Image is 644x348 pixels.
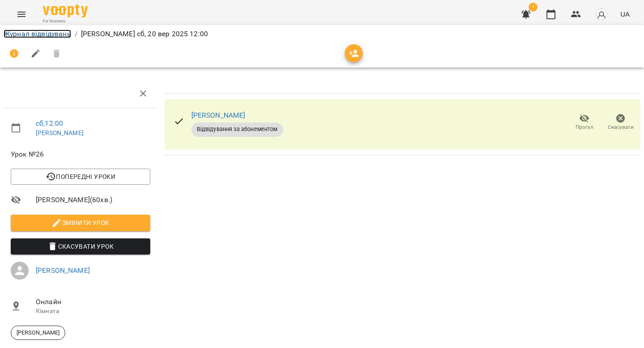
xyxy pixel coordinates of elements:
[11,238,150,255] button: Скасувати Урок
[36,266,90,275] a: [PERSON_NAME]
[43,4,88,17] img: Voopty Logo
[576,123,593,131] span: Прогул
[36,119,63,127] a: сб , 12:00
[36,307,150,316] p: Кімната
[11,149,150,160] span: Урок №26
[18,217,143,228] span: Змінити урок
[11,326,65,340] div: [PERSON_NAME]
[191,125,283,133] span: Відвідування за абонементом
[18,171,143,182] span: Попередні уроки
[529,3,538,12] span: 1
[36,195,150,205] span: [PERSON_NAME] ( 60 хв. )
[4,30,71,38] a: Журнал відвідувань
[617,6,633,22] button: UA
[43,18,88,24] span: For Business
[11,4,32,25] button: Menu
[566,110,602,135] button: Прогул
[11,215,150,231] button: Змінити урок
[602,110,639,135] button: Скасувати
[36,297,150,307] span: Онлайн
[75,29,77,39] li: /
[81,29,208,39] p: [PERSON_NAME] сб, 20 вер 2025 12:00
[4,29,640,39] nav: breadcrumb
[608,123,634,131] span: Скасувати
[595,8,608,21] img: avatar_s.png
[11,169,150,185] button: Попередні уроки
[620,9,630,19] span: UA
[36,129,84,136] a: [PERSON_NAME]
[18,241,143,252] span: Скасувати Урок
[191,111,246,119] a: [PERSON_NAME]
[11,329,65,337] span: [PERSON_NAME]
